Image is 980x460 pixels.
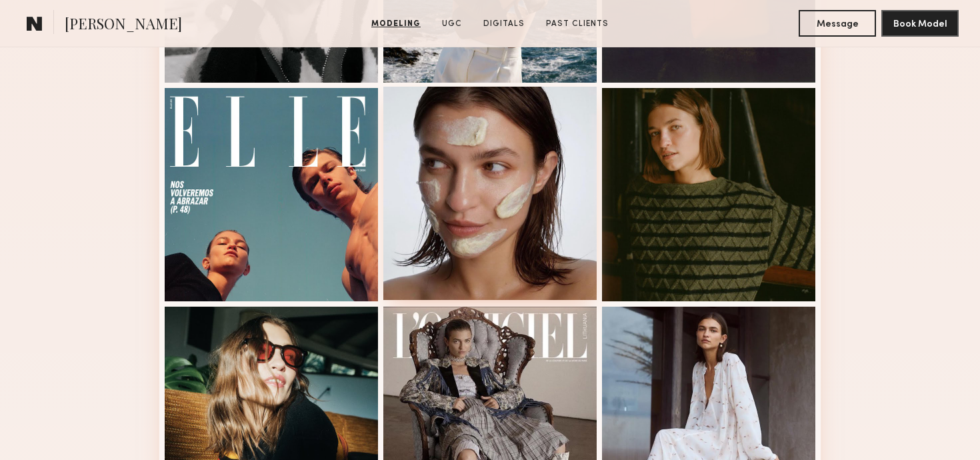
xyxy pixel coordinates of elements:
[366,18,426,30] a: Modeling
[881,10,959,37] button: Book Model
[478,18,530,30] a: Digitals
[881,17,959,29] a: Book Model
[437,18,467,30] a: UGC
[799,10,876,37] button: Message
[541,18,614,30] a: Past Clients
[65,13,182,37] span: [PERSON_NAME]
